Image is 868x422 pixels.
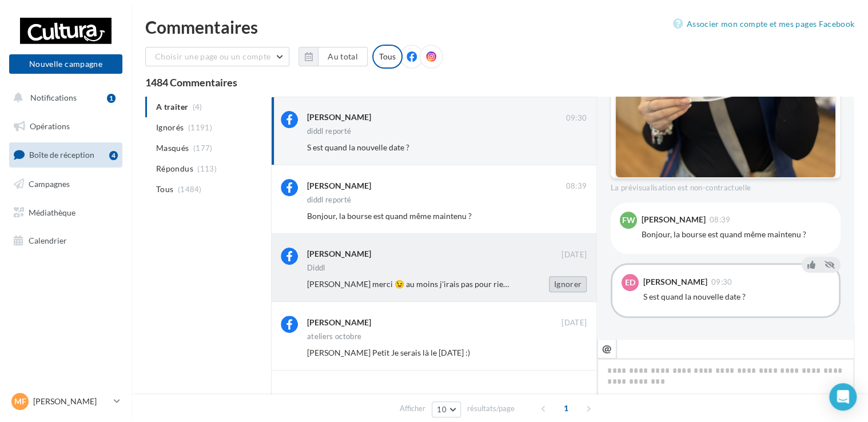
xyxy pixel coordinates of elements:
button: Au total [318,47,368,66]
span: (113) [197,164,217,173]
span: S est quand la nouvelle date ? [307,142,409,152]
div: 4 [109,151,118,160]
a: Médiathèque [7,201,125,225]
span: Notifications [30,93,77,102]
span: Calendrier [29,236,67,245]
button: Au total [298,47,368,66]
span: 10 [437,405,447,414]
button: @ [597,339,616,359]
div: 1 [107,94,116,103]
span: 09:30 [566,113,587,124]
button: Choisir une page ou un compte [145,47,289,66]
div: Open Intercom Messenger [829,383,857,411]
span: Choisir une page ou un compte [155,51,270,61]
button: Notifications 1 [7,86,120,110]
span: [PERSON_NAME] Petit Je serais là le [DATE] :) [307,348,470,357]
span: [DATE] [562,318,587,328]
div: La prévisualisation est non-contractuelle [611,178,841,193]
span: (1484) [178,185,202,194]
span: 08:39 [566,181,587,192]
button: 10 [432,401,461,417]
div: diddl reporté [307,196,351,204]
span: Masqués [156,142,189,154]
a: Campagnes [7,172,125,196]
span: Bonjour, la bourse est quand même maintenu ? [307,211,472,221]
div: Bonjour, la bourse est quand même maintenu ? [642,229,831,240]
span: 09:30 [711,278,732,286]
span: résultats/page [467,403,515,414]
i: @ [602,343,612,353]
a: Associer mon compte et mes pages Facebook [673,17,854,31]
div: ateliers octobre [307,333,361,340]
a: MF [PERSON_NAME] [9,391,122,412]
span: Campagnes [29,179,70,189]
div: Diddl [307,264,325,272]
span: ED [625,277,635,288]
div: [PERSON_NAME] [642,216,706,224]
span: Répondus [156,163,193,174]
div: Tous [372,45,403,69]
a: Boîte de réception4 [7,142,125,167]
span: MF [14,396,26,407]
button: Ignorer [549,276,587,292]
span: Médiathèque [29,207,75,217]
div: 1484 Commentaires [145,77,854,87]
span: (177) [193,144,213,153]
p: [PERSON_NAME] [33,396,109,407]
div: Commentaires [145,18,854,35]
span: Tous [156,184,173,195]
span: Ignorés [156,122,184,133]
div: [PERSON_NAME] [307,112,371,123]
span: Afficher [400,403,425,414]
div: [PERSON_NAME] [307,248,371,260]
div: [PERSON_NAME] [307,317,371,328]
span: (1191) [188,123,212,132]
div: S est quand la nouvelle date ? [643,291,830,302]
div: [PERSON_NAME] [307,180,371,192]
span: 1 [557,399,575,417]
div: diddl reporté [307,128,351,135]
span: [PERSON_NAME] merci 😉 au moins j'irais pas pour rien 😅 [307,279,519,289]
div: [PERSON_NAME] [643,278,707,286]
button: Nouvelle campagne [9,54,122,74]
span: Opérations [30,121,70,131]
a: Calendrier [7,229,125,253]
span: [DATE] [562,250,587,260]
span: 08:39 [710,216,731,224]
span: FW [622,214,635,226]
span: Boîte de réception [29,150,94,160]
a: Opérations [7,114,125,138]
